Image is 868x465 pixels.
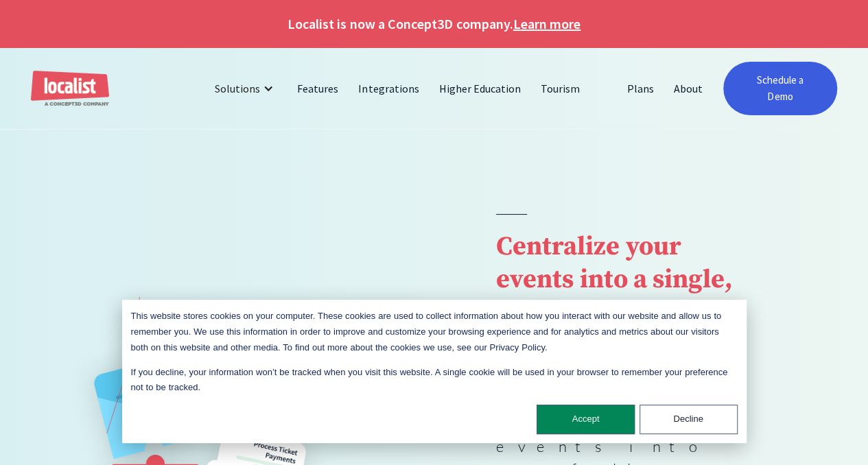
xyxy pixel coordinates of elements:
[349,72,429,105] a: Integrations
[617,72,664,105] a: Plans
[664,72,713,105] a: About
[288,72,349,105] a: Features
[531,72,590,105] a: Tourism
[204,72,288,105] div: Solutions
[430,72,532,105] a: Higher Education
[31,71,109,107] a: home
[537,405,635,434] button: Accept
[131,309,738,355] p: This website stores cookies on your computer. These cookies are used to collect information about...
[513,14,580,34] a: Learn more
[640,405,738,434] button: Decline
[723,62,837,115] a: Schedule a Demo
[496,230,743,329] strong: Centralize your events into a single, easy to use calendar.
[131,365,738,396] p: If you decline, your information won’t be tracked when you visit this website. A single cookie wi...
[215,80,260,97] div: Solutions
[122,300,747,443] div: Cookie banner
